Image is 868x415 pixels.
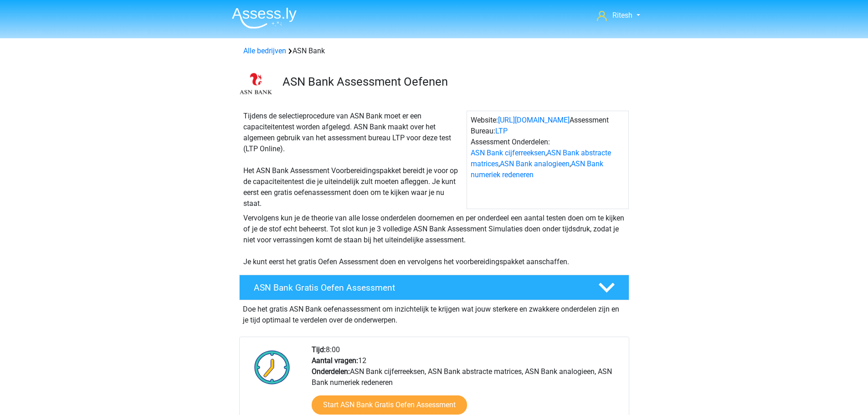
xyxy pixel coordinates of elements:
[232,7,297,29] img: Assessly
[240,213,629,267] div: Vervolgens kun je de theorie van alle losse onderdelen doornemen en per onderdeel een aantal test...
[243,46,286,55] a: Alle bedrijven
[240,46,629,56] div: ASN Bank
[312,356,358,365] b: Aantal vragen:
[312,345,326,354] b: Tijd:
[236,275,633,300] a: ASN Bank Gratis Oefen Assessment
[282,75,622,89] h3: ASN Bank Assessment Oefenen
[612,11,632,20] span: Ritesh
[467,111,629,209] div: Website: Assessment Bureau: Assessment Onderdelen: , , ,
[254,282,584,293] h4: ASN Bank Gratis Oefen Assessment
[240,111,467,209] div: Tijdens de selectieprocedure van ASN Bank moet er een capaciteitentest worden afgelegd. ASN Bank ...
[471,149,545,157] a: ASN Bank cijferreeksen
[249,344,295,390] img: Klok
[498,116,570,124] a: [URL][DOMAIN_NAME]
[239,300,629,326] div: Doe het gratis ASN Bank oefenassessment om inzichtelijk te krijgen wat jouw sterkere en zwakkere ...
[471,159,603,179] a: ASN Bank numeriek redeneren
[593,10,643,21] a: Ritesh
[500,159,570,168] a: ASN Bank analogieen
[495,127,508,135] a: LTP
[312,395,467,415] a: Start ASN Bank Gratis Oefen Assessment
[312,367,350,376] b: Onderdelen:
